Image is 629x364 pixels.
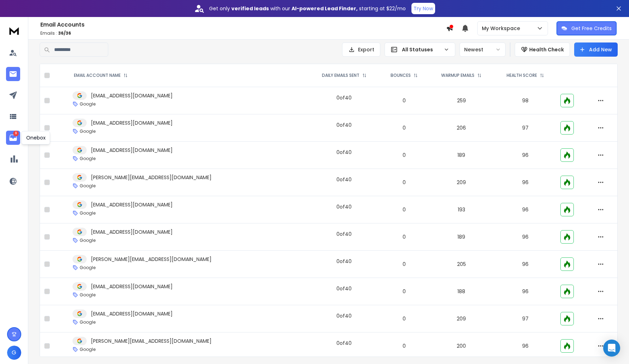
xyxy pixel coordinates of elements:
p: Google [80,265,96,271]
div: 0 of 40 [336,340,352,347]
td: 97 [494,114,556,142]
p: 0 [384,261,424,268]
p: 0 [384,152,424,159]
p: [EMAIL_ADDRESS][DOMAIN_NAME] [91,92,173,99]
p: [PERSON_NAME][EMAIL_ADDRESS][DOMAIN_NAME] [91,337,212,345]
td: 96 [494,251,556,278]
p: 0 [384,97,424,104]
strong: AI-powered Lead Finder, [292,5,358,12]
p: My Workspace [482,25,523,32]
p: Get Free Credits [571,25,612,32]
td: 98 [494,87,556,114]
p: 0 [384,288,424,295]
strong: verified leads [231,5,269,12]
div: 0 of 40 [336,285,352,292]
p: 0 [384,342,424,349]
td: 189 [429,142,494,169]
div: 0 of 40 [336,121,352,129]
p: [PERSON_NAME][EMAIL_ADDRESS][DOMAIN_NAME] [91,174,212,181]
div: 0 of 40 [336,149,352,156]
p: Google [80,319,96,325]
td: 200 [429,332,494,360]
p: HEALTH SCORE [507,73,537,78]
p: 0 [384,206,424,213]
p: Google [80,238,96,243]
button: Try Now [411,3,435,14]
td: 96 [494,196,556,223]
button: Newest [460,42,506,57]
div: EMAIL ACCOUNT NAME [74,73,128,78]
button: Export [342,42,380,57]
p: DAILY EMAILS SENT [322,73,359,78]
td: 96 [494,169,556,196]
td: 193 [429,196,494,223]
td: 97 [494,305,556,332]
td: 189 [429,223,494,251]
p: 0 [384,179,424,186]
p: 0 [384,233,424,240]
p: [EMAIL_ADDRESS][DOMAIN_NAME] [91,201,173,208]
p: Google [80,292,96,298]
button: G [7,346,21,360]
p: [EMAIL_ADDRESS][DOMAIN_NAME] [91,147,173,154]
img: logo [7,24,21,37]
p: Google [80,101,96,107]
td: 96 [494,223,556,251]
p: Get only with our starting at $22/mo [209,5,406,12]
p: [PERSON_NAME][EMAIL_ADDRESS][DOMAIN_NAME] [91,256,212,263]
div: 0 of 40 [336,312,352,319]
p: Google [80,183,96,189]
td: 96 [494,332,556,360]
div: 0 of 40 [336,258,352,265]
p: Google [80,210,96,216]
div: 0 of 40 [336,203,352,210]
p: 9 [13,131,19,136]
div: 0 of 40 [336,94,352,101]
td: 259 [429,87,494,114]
p: [EMAIL_ADDRESS][DOMAIN_NAME] [91,310,173,317]
button: Health Check [515,42,570,57]
p: Google [80,129,96,134]
p: Google [80,347,96,352]
p: BOUNCES [391,73,411,78]
div: Onebox [22,131,50,144]
div: Open Intercom Messenger [603,340,620,357]
p: [EMAIL_ADDRESS][DOMAIN_NAME] [91,228,173,235]
span: 36 / 36 [58,30,71,36]
a: 9 [6,131,20,145]
td: 205 [429,251,494,278]
p: Emails : [40,30,446,36]
button: Get Free Credits [556,21,617,35]
p: [EMAIL_ADDRESS][DOMAIN_NAME] [91,283,173,290]
p: 0 [384,124,424,131]
h1: Email Accounts [40,21,446,29]
p: Google [80,156,96,161]
div: 0 of 40 [336,176,352,183]
td: 206 [429,114,494,142]
td: 209 [429,169,494,196]
p: All Statuses [402,46,441,53]
button: Add New [574,42,618,57]
p: 0 [384,315,424,322]
td: 188 [429,278,494,305]
p: [EMAIL_ADDRESS][DOMAIN_NAME] [91,119,173,126]
div: 0 of 40 [336,231,352,238]
p: Try Now [414,5,433,12]
p: WARMUP EMAILS [441,73,474,78]
td: 96 [494,278,556,305]
td: 209 [429,305,494,332]
p: Health Check [529,46,564,53]
td: 96 [494,142,556,169]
